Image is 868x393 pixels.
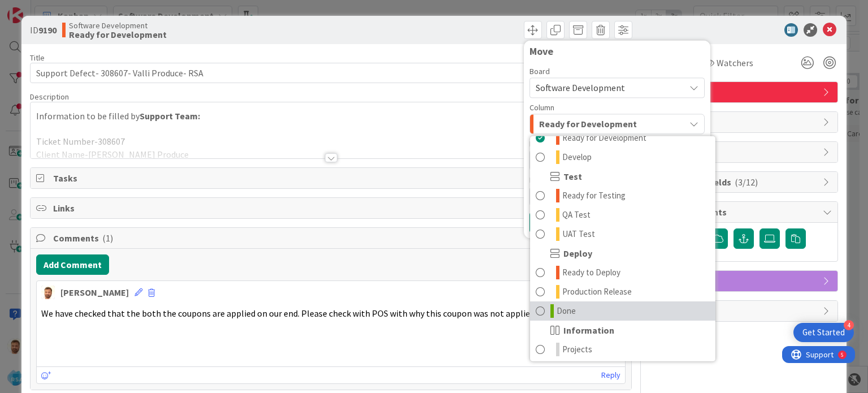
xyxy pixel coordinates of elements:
[562,189,626,202] span: Ready for Testing
[672,304,817,318] span: Metrics
[530,148,715,167] a: Develop
[530,340,715,359] a: Projects
[60,286,129,299] div: [PERSON_NAME]
[530,301,715,321] a: Done
[672,274,817,288] span: Mirrors
[672,205,817,219] span: Attachments
[601,368,620,382] a: Reply
[717,56,753,70] span: Watchers
[735,176,758,188] span: ( 3/12 )
[69,21,167,30] span: Software Development
[530,224,715,244] a: UAT Test
[30,63,631,83] input: type card name here...
[530,205,715,224] a: QA Test
[530,186,715,205] a: Ready for Testing
[793,323,854,342] div: Open Get Started checklist, remaining modules: 4
[530,114,705,134] button: Ready for Development
[30,23,57,37] span: ID
[530,359,715,378] a: Notes
[557,304,576,318] span: Done
[562,131,646,145] span: Ready for Development
[53,231,610,245] span: Comments
[41,286,55,299] img: AS
[672,175,817,189] span: Custom Fields
[562,208,591,222] span: QA Test
[530,282,715,301] a: Production Release
[562,150,592,164] span: Develop
[36,110,625,123] p: Information to be filled by
[530,136,716,362] div: Ready for Development
[30,92,69,102] span: Description
[672,145,817,159] span: Block
[802,327,845,338] div: Get Started
[536,82,625,93] span: Software Development
[53,171,610,185] span: Tasks
[530,46,705,57] div: Move
[530,103,554,111] span: Column
[530,67,550,75] span: Board
[562,227,595,241] span: UAT Test
[562,343,592,356] span: Projects
[140,110,200,122] strong: Support Team:
[59,5,62,14] div: 5
[41,308,536,319] span: We have checked that the both the coupons are applied on our end. Please check with POS with why ...
[563,247,592,260] span: Deploy
[563,170,582,183] span: Test
[530,263,715,282] a: Ready to Deploy
[672,115,817,129] span: Dates
[102,232,113,244] span: ( 1 )
[530,128,715,148] a: Ready for Development
[844,320,854,330] div: 4
[30,53,45,63] label: Title
[36,254,109,275] button: Add Comment
[539,116,637,131] span: Ready for Development
[562,285,632,299] span: Production Release
[69,30,167,39] b: Ready for Development
[53,201,610,215] span: Links
[562,266,620,279] span: Ready to Deploy
[24,2,51,15] span: Support
[38,24,57,36] b: 9190
[672,85,817,99] span: Defects
[563,323,614,337] span: Information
